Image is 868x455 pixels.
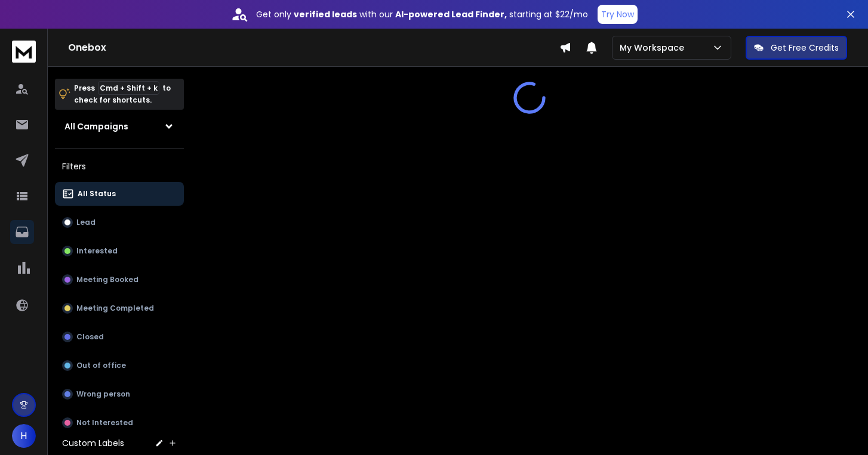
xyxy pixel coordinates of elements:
p: Try Now [601,8,634,20]
p: My Workspace [620,42,689,54]
p: Not Interested [76,418,133,428]
h1: All Campaigns [64,120,128,132]
button: H [12,424,36,448]
img: logo [12,41,36,63]
p: Wrong person [76,389,130,399]
strong: AI-powered Lead Finder, [395,8,507,20]
button: Out of office [55,354,184,377]
button: Not Interested [55,411,184,435]
button: Closed [55,325,184,349]
button: Wrong person [55,382,184,406]
button: Meeting Completed [55,296,184,320]
button: Interested [55,239,184,263]
p: Meeting Booked [76,275,138,284]
p: Closed [76,332,104,342]
p: Press to check for shortcuts. [74,82,171,106]
p: Lead [76,218,96,227]
p: Out of office [76,361,126,370]
span: Cmd + Shift + k [98,81,159,95]
button: All Campaigns [55,114,184,138]
strong: verified leads [294,8,357,20]
h3: Custom Labels [62,437,124,449]
p: Get Free Credits [771,42,839,54]
p: All Status [78,189,116,199]
p: Get only with our starting at $22/mo [256,8,588,20]
button: Get Free Credits [746,36,847,60]
h1: Onebox [68,41,559,55]
button: Lead [55,211,184,234]
button: Try Now [598,5,638,24]
h3: Filters [55,158,184,175]
button: All Status [55,182,184,206]
p: Interested [76,246,118,256]
p: Meeting Completed [76,304,154,313]
button: Meeting Booked [55,268,184,292]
